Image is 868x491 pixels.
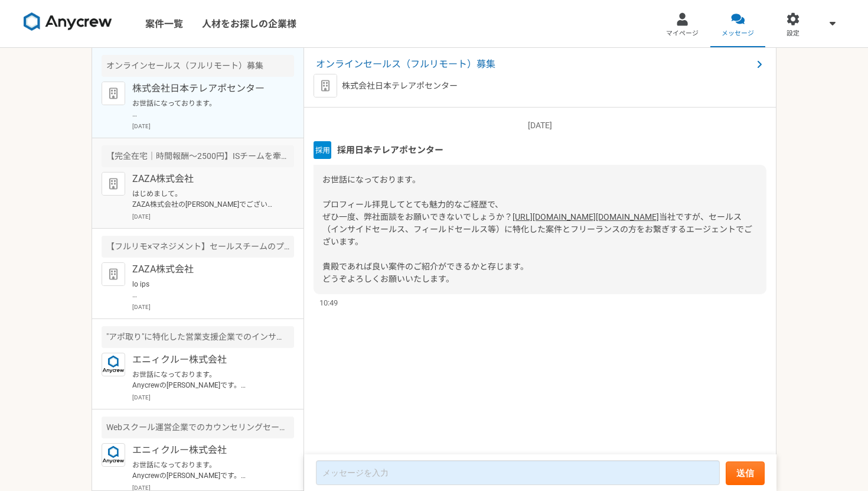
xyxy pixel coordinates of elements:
span: お世話になっております。 プロフィール拝見してとても魅力的なご経歴で、 ぜひ一度、弊社面談をお願いできないでしょうか？ [322,175,513,222]
p: お世話になっております。 プロフィール拝見してとても魅力的なご経歴で、 ぜひ一度、弊社面談をお願いできないでしょうか？ [URL][DOMAIN_NAME][DOMAIN_NAME] 当社ですが... [132,98,278,119]
span: 当社ですが、セールス（インサイドセールス、フィールドセールス等）に特化した案件とフリーランスの方をお繋ぎするエージェントでございます。 貴殿であれば良い案件のご紹介ができるかと存じます。 どうぞ... [322,212,752,284]
img: logo_text_blue_01.png [102,353,125,376]
img: default_org_logo-42cde973f59100197ec2c8e796e4974ac8490bb5b08a0eb061ff975e4574aa76.png [102,172,125,196]
p: [DATE] [314,119,766,132]
div: オンラインセールス（フルリモート）募集 [102,55,294,77]
img: default_org_logo-42cde973f59100197ec2c8e796e4974ac8490bb5b08a0eb061ff975e4574aa76.png [102,82,125,105]
p: 株式会社日本テレアポセンター [342,80,458,92]
span: オンラインセールス（フルリモート）募集 [316,57,752,71]
img: unnamed.png [314,141,331,159]
span: 採用日本テレアポセンター [337,144,443,157]
span: 10:49 [319,297,338,308]
p: エニィクルー株式会社 [132,353,278,367]
div: "アポ取り"に特化した営業支援企業でのインサイドセールス担当募集！ [102,326,294,348]
img: default_org_logo-42cde973f59100197ec2c8e796e4974ac8490bb5b08a0eb061ff975e4574aa76.png [314,74,337,97]
a: [URL][DOMAIN_NAME][DOMAIN_NAME] [513,212,659,222]
div: 【完全在宅｜時間報酬〜2500円】ISチームを牽引するスペシャリスト急募！ [102,145,294,167]
p: [DATE] [132,393,294,402]
p: はじめまして。 ZAZA株式会社の[PERSON_NAME]でございます。 プロフィールを拝見して、本案件でご活躍頂けるのではと思いご連絡を差し上げました。 案件ページの内容をご確認頂き、もし条... [132,188,278,210]
div: Webスクール運営企業でのカウンセリングセールス（受講希望者対応） [102,417,294,438]
span: メッセージ [722,29,754,38]
img: logo_text_blue_01.png [102,443,125,467]
p: お世話になっております。 Anycrewの[PERSON_NAME]です。 こちらの案件の応募はいかがでしょうか？ 懇意にしていただいているクライアント様で、週150コールができる方を探しており... [132,369,278,391]
p: [DATE] [132,212,294,221]
p: lo ips dolorsitame。 CONSecteturadipi。 el、seddoeiusmodtemporincididuntutlabor。 etdoloremagnaali、en... [132,279,278,300]
p: エニィクルー株式会社 [132,443,278,457]
div: 【フルリモ×マネジメント】セールスチームのプレイングリーダー募集！ [102,236,294,258]
p: [DATE] [132,122,294,131]
p: [DATE] [132,303,294,311]
img: default_org_logo-42cde973f59100197ec2c8e796e4974ac8490bb5b08a0eb061ff975e4574aa76.png [102,262,125,286]
span: 設定 [787,29,800,38]
p: ZAZA株式会社 [132,262,278,277]
button: 送信 [726,461,765,485]
p: お世話になっております。 Anycrewの[PERSON_NAME]です。 ご経歴を拝見させていただき、お声がけさせていただきました。 こちらの案件の応募はいかがでしょうか？ 必須スキル面をご確... [132,460,278,481]
p: ZAZA株式会社 [132,172,278,186]
p: 株式会社日本テレアポセンター [132,82,278,96]
span: マイページ [666,29,699,38]
img: 8DqYSo04kwAAAAASUVORK5CYII= [24,12,112,31]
